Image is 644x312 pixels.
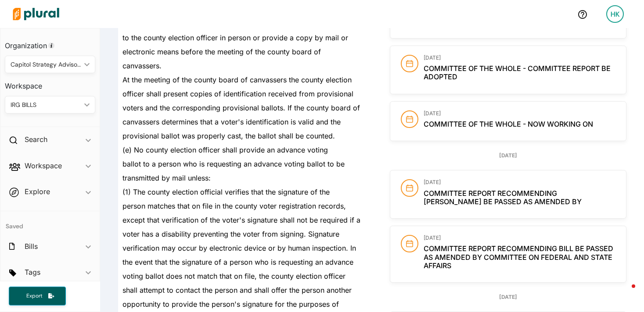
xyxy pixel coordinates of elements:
span: ballot to a person who is requesting an advance voting ballot to be [122,160,345,168]
button: Export [9,287,66,305]
h3: [DATE] [424,55,615,61]
div: HK [606,5,624,23]
div: Capitol Strategy Advisors [11,60,81,69]
h2: Bills [25,241,38,251]
span: verification may occur by electronic device or by human inspection. In [122,244,356,252]
h3: [DATE] [424,110,615,117]
span: electronic means before the meeting of the county board of canvassers. [122,47,321,70]
div: [DATE] [390,152,626,160]
span: (1) The county election official verifies that the signature of the [122,188,330,196]
span: canvassers determines that a voter's identification is valid and the [122,117,341,126]
div: IRG BILLS [11,100,81,110]
span: except that verification of the voter's signature shall not be required if a [122,216,360,224]
span: person matches that on file in the county voter registration records, [122,202,346,210]
iframe: Intercom live chat [614,282,635,303]
span: the event that the signature of a person who is requesting an advance [122,258,353,266]
h2: Explore [25,187,50,196]
span: opportunity to provide the person's signature for the purposes of [122,300,339,308]
span: Export [20,292,48,300]
h2: Search [25,135,47,144]
span: Committee Report recommending bill be passed as amended by Committee on Federal and State Affairs [424,244,613,269]
span: Committee of the Whole - Committee Report be adopted [424,64,611,81]
span: voters and the corresponding provisional ballots. If the county board of [122,103,360,112]
span: Committee of the Whole - Now working on [424,120,593,128]
a: HK [599,2,631,26]
span: shall attempt to contact the person and shall offer the person another [122,286,352,294]
span: (e) No county election officer shall provide an advance voting [122,145,328,154]
div: Tooltip anchor [47,42,55,50]
span: provisional ballot was properly cast, the ballot shall be counted. [122,131,335,140]
h2: Workspace [25,161,62,170]
h3: Organization [5,33,95,52]
span: voter has a disability preventing the voter from signing. Signature [122,230,339,238]
div: [DATE] [390,293,626,301]
span: to the county election officer in person or provide a copy by mail or [122,33,348,42]
span: At the meeting of the county board of canvassers the county election [122,75,352,84]
h3: [DATE] [424,179,615,185]
span: transmitted by mail unless: [122,174,211,182]
h3: [DATE] [424,235,615,241]
h2: Tags [25,267,40,277]
span: Committee Report recommending [PERSON_NAME] be passed as amended by [424,189,582,206]
span: voting ballot does not match that on file, the county election officer [122,272,345,280]
span: officer shall present copies of identification received from provisional [122,89,353,98]
h4: Saved [0,211,100,233]
h3: Workspace [5,73,95,92]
